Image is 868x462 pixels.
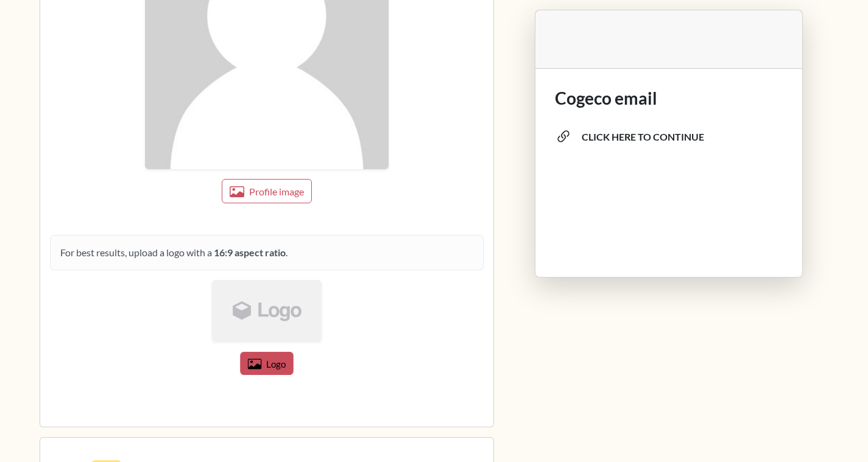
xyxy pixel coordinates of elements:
[555,88,783,109] h1: Cogeco email
[212,280,322,341] img: logo-placeholder.jpg
[509,10,829,307] div: Lynkle card preview
[240,352,293,375] button: Logo
[50,235,484,270] div: For best results, upload a logo with a .
[222,179,312,203] button: Profile image
[266,359,286,369] span: Logo
[214,247,286,258] strong: 16:9 aspect ratio
[582,130,704,145] div: CLICK HERE TO CONTINUE
[555,119,792,156] span: CLICK HERE TO CONTINUE
[249,186,304,197] span: Profile image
